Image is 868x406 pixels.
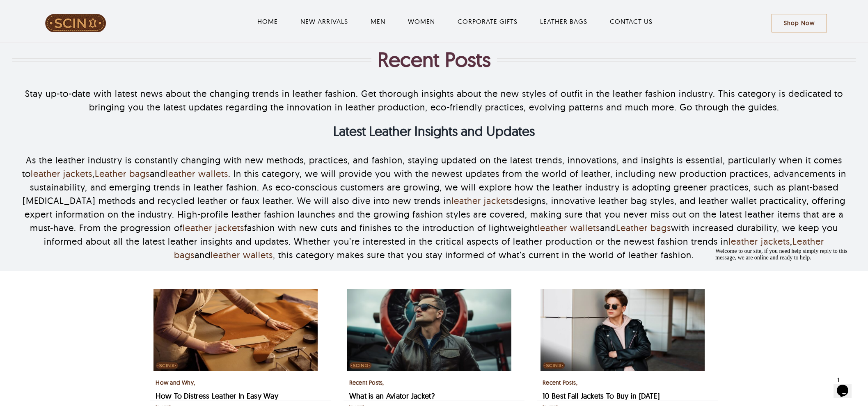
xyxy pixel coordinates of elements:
iframe: chat widget [834,373,860,398]
img: How To Distress Leather In Easy Way [153,289,318,371]
a: How To Distress Leather In Easy Way [156,391,278,401]
h1: Recent Posts [378,47,491,72]
nav: Main Menu [139,8,771,34]
a: How To Distress Leather In Easy Way [153,290,318,298]
a: Leather bags [616,222,671,234]
a: Leather bags [174,236,824,261]
span: Shop Now [784,20,815,27]
a: CONTACT US [610,16,653,26]
a: LEATHER BAGS [540,16,587,26]
a: CORPORATE GIFTS [458,16,518,26]
a: WOMEN [408,16,435,26]
a: leather jackets [728,236,790,247]
a: leather jackets [31,168,92,179]
p: As the leather industry is constantly changing with new methods, practices, and fashion, staying ... [12,154,856,262]
img: LeatherSCIN [45,14,106,32]
div: Welcome to our site, if you need help simply reply to this message, we are online and ready to help. [3,3,151,16]
strong: Latest Leather Insights and Updates [333,123,535,139]
a: Shop Now [772,14,827,32]
a: Recent Posts [543,379,576,386]
a: leather wallets [538,222,600,234]
a: MEN [371,16,385,26]
a: leather wallets [211,249,273,261]
a: HOME [257,16,278,26]
a: 10 Best Fall Jackets To Buy in [DATE] [543,391,660,401]
span: Welcome to our site, if you need help simply reply to this message, we are online and ready to help. [3,3,135,16]
p: Stay up-to-date with latest news about the changing trends in leather fashion. Get thorough insig... [12,87,856,114]
a: LeatherSCIN [45,13,106,21]
img: 10-best-fall-jackets-to-buy-blog-featured-image [540,289,705,371]
a: What is an Aviator Jacket? [347,290,511,298]
div: , [156,378,327,388]
a: Recent Posts [349,379,383,386]
a: NEW ARRIVALS [300,16,348,26]
a: leather jackets [183,222,244,234]
a: How and Why [156,379,193,386]
div: , [349,378,521,388]
img: What is an Aviator Jacket? [347,289,511,371]
a: Leather bags [95,168,150,179]
iframe: chat widget [712,245,860,369]
a: What is an Aviator Jacket? [349,391,435,401]
a: leather jackets [451,195,513,206]
div: , [543,378,714,388]
a: 10 Best Fall Jackets To Buy in 2025 [540,290,705,298]
a: leather wallets [166,168,228,179]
